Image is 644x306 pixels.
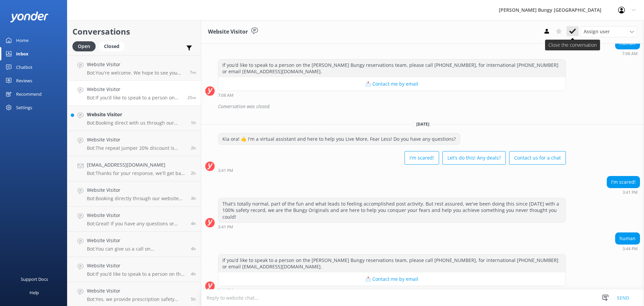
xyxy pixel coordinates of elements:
[16,101,32,114] div: Settings
[87,111,186,118] h4: Website Visitor
[580,26,637,37] div: Assign User
[87,145,186,151] p: Bot: The repeat jumper 20% discount is applicable only for returning customers on any of our sing...
[16,74,32,87] div: Reviews
[67,156,201,181] a: [EMAIL_ADDRESS][DOMAIN_NAME]Bot:Thanks for your response, we'll get back to you as soon as we can...
[623,190,638,194] strong: 3:41 PM
[67,55,201,81] a: Website VisitorBot:You're welcome. We hope to see you soon!7m
[87,161,186,169] h4: [EMAIL_ADDRESS][DOMAIN_NAME]
[191,271,196,277] span: Aug 28 2025 11:22am (UTC +12:00) Pacific/Auckland
[218,93,233,97] strong: 7:08 AM
[218,59,566,77] div: If you’d like to speak to a person on the [PERSON_NAME] Bungy reservations team, please call [PHO...
[218,225,233,229] strong: 3:41 PM
[87,262,186,269] h4: Website Visitor
[191,145,196,151] span: Aug 28 2025 01:57pm (UTC +12:00) Pacific/Auckland
[87,120,186,126] p: Bot: Booking direct with us through our website always offers the best prices. Our combos are the...
[87,246,186,252] p: Bot: You can give us a call on [PHONE_NUMBER] or [PHONE_NUMBER] to chat with a crew member. Our o...
[72,42,99,50] a: Open
[218,168,566,173] div: Aug 28 2025 03:41pm (UTC +12:00) Pacific/Auckland
[615,233,640,244] div: human
[16,60,33,74] div: Chatbot
[190,70,196,75] span: Aug 28 2025 04:02pm (UTC +12:00) Pacific/Auckland
[16,34,29,47] div: Home
[191,120,196,126] span: Aug 28 2025 02:56pm (UTC +12:00) Pacific/Auckland
[623,247,638,251] strong: 3:44 PM
[218,169,233,173] strong: 3:41 PM
[87,186,186,194] h4: Website Visitor
[87,86,182,93] h4: Website Visitor
[16,87,42,101] div: Recommend
[442,151,506,165] button: Let's do this! Any deals?
[584,28,610,35] span: Assign user
[607,176,640,188] div: I'm scared!
[191,170,196,176] span: Aug 28 2025 01:45pm (UTC +12:00) Pacific/Auckland
[30,286,39,299] div: Help
[218,288,566,293] div: Aug 28 2025 03:44pm (UTC +12:00) Pacific/Auckland
[87,95,182,101] p: Bot: If you’d like to speak to a person on the [PERSON_NAME] Bungy reservations team, please call...
[218,77,566,91] button: 📩 Contact me by email
[218,101,640,112] div: Conversation was closed.
[87,212,186,219] h4: Website Visitor
[87,271,186,277] p: Bot: If you’d like to speak to a person on the [PERSON_NAME] Bungy reservations team, please call...
[405,151,439,165] button: I'm scared!
[218,272,566,286] button: 📩 Contact me by email
[87,70,185,76] p: Bot: You're welcome. We hope to see you soon!
[67,131,201,156] a: Website VisitorBot:The repeat jumper 20% discount is applicable only for returning customers on a...
[21,272,48,286] div: Support Docs
[67,257,201,282] a: Website VisitorBot:If you’d like to speak to a person on the [PERSON_NAME] Bungy reservations tea...
[615,246,640,251] div: Aug 28 2025 03:44pm (UTC +12:00) Pacific/Auckland
[412,121,433,127] span: [DATE]
[99,42,128,50] a: Closed
[99,41,124,51] div: Closed
[87,296,186,302] p: Bot: Yes, we provide prescription safety goggles upon request. Simply request them with our crew ...
[87,287,186,295] h4: Website Visitor
[218,133,460,145] div: Kia ora! 🤙 I'm a virtual assistant and here to help you Live More, Fear Less! Do you have any que...
[191,246,196,252] span: Aug 28 2025 11:31am (UTC +12:00) Pacific/Auckland
[67,232,201,257] a: Website VisitorBot:You can give us a call on [PHONE_NUMBER] or [PHONE_NUMBER] to chat with a crew...
[208,28,248,36] h3: Website Visitor
[67,181,201,207] a: Website VisitorBot:Booking directly through our website always offers the best prices. Our combos...
[87,237,186,244] h4: Website Visitor
[607,190,640,194] div: Aug 28 2025 03:41pm (UTC +12:00) Pacific/Auckland
[205,101,640,112] div: 2025-08-21T20:39:59.808
[67,207,201,232] a: Website VisitorBot:Great! If you have any questions or need assistance with your reservation, fee...
[218,255,566,272] div: If you’d like to speak to a person on the [PERSON_NAME] Bungy reservations team, please call [PHO...
[67,81,201,106] a: Website VisitorBot:If you’d like to speak to a person on the [PERSON_NAME] Bungy reservations tea...
[10,11,49,23] img: yonder-white-logo.png
[16,47,29,60] div: Inbox
[87,195,186,202] p: Bot: Booking directly through our website always offers the best prices. Our combos are the best ...
[72,25,196,38] h2: Conversations
[615,51,640,56] div: Aug 22 2025 07:08am (UTC +12:00) Pacific/Auckland
[87,170,186,176] p: Bot: Thanks for your response, we'll get back to you as soon as we can during opening hours.
[72,41,96,51] div: Open
[87,61,185,68] h4: Website Visitor
[87,221,186,227] p: Bot: Great! If you have any questions or need assistance with your reservation, feel free to reac...
[218,198,566,223] div: That's totally normal, part of the fun and what leads to feeling accomplished post activity. But ...
[191,296,196,302] span: Aug 28 2025 10:40am (UTC +12:00) Pacific/Auckland
[67,106,201,131] a: Website VisitorBot:Booking direct with us through our website always offers the best prices. Our ...
[218,224,566,229] div: Aug 28 2025 03:41pm (UTC +12:00) Pacific/Auckland
[218,289,233,293] strong: 3:44 PM
[509,151,566,165] button: Contact us for a chat
[87,136,186,143] h4: Website Visitor
[622,52,638,56] strong: 7:08 AM
[191,195,196,201] span: Aug 28 2025 12:52pm (UTC +12:00) Pacific/Auckland
[187,95,196,100] span: Aug 28 2025 03:44pm (UTC +12:00) Pacific/Auckland
[191,221,196,226] span: Aug 28 2025 12:03pm (UTC +12:00) Pacific/Auckland
[218,93,566,97] div: Aug 22 2025 07:08am (UTC +12:00) Pacific/Auckland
